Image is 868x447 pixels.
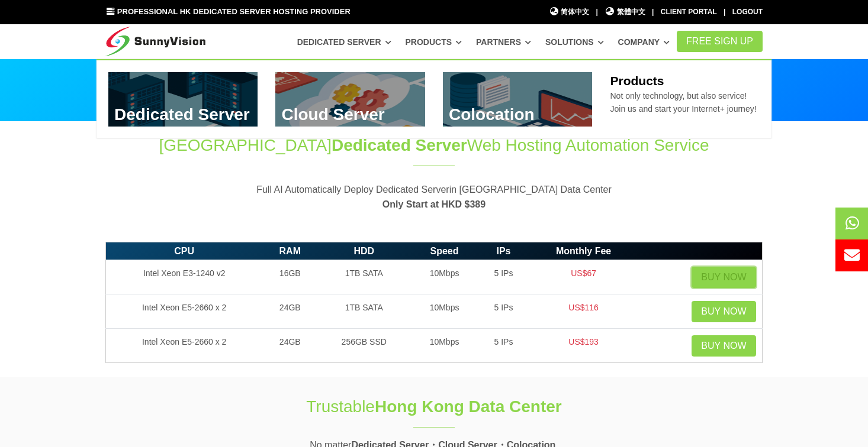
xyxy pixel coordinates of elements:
[549,7,590,18] a: 简体中文
[610,91,756,114] span: Not only technology, but also service! Join us and start your Internet+ journey!
[529,242,638,260] th: Monthly Fee
[478,329,529,363] td: 5 IPs
[545,31,604,53] a: Solutions
[297,31,391,53] a: Dedicated Server
[605,7,645,18] a: 繁體中文
[332,136,467,154] span: Dedicated Server
[317,242,410,260] th: HDD
[692,267,756,288] a: Buy Now
[237,395,631,418] h1: Trustable
[317,260,410,294] td: 1TB SATA
[262,260,317,294] td: 16GB
[478,242,529,260] th: IPs
[692,301,756,322] a: Buy Now
[652,7,654,18] li: |
[732,8,763,16] a: Logout
[410,260,478,294] td: 10Mbps
[375,397,562,416] strong: Hong Kong Data Center
[106,329,263,363] td: Intel Xeon E5-2660 x 2
[105,182,763,212] p: Full AI Automatically Deploy Dedicated Serverin [GEOGRAPHIC_DATA] Data Center
[478,260,529,294] td: 5 IPs
[724,7,725,18] li: |
[410,329,478,363] td: 10Mbps
[97,59,771,138] div: Dedicated Server
[410,294,478,329] td: 10Mbps
[405,31,462,53] a: Products
[476,31,531,53] a: Partners
[262,242,317,260] th: RAM
[596,7,598,18] li: |
[106,242,263,260] th: CPU
[478,294,529,329] td: 5 IPs
[317,294,410,329] td: 1TB SATA
[117,7,351,16] span: Professional HK Dedicated Server Hosting Provider
[677,31,763,52] a: FREE Sign Up
[106,294,263,329] td: Intel Xeon E5-2660 x 2
[610,74,664,88] b: Products
[661,7,717,18] div: Client Portal
[317,329,410,363] td: 256GB SSD
[618,31,670,53] a: Company
[106,260,263,294] td: Intel Xeon E3-1240 v2
[529,260,638,294] td: US$67
[692,335,756,357] a: Buy Now
[262,329,317,363] td: 24GB
[105,134,763,157] h1: [GEOGRAPHIC_DATA] Web Hosting Automation Service
[382,199,486,209] strong: Only Start at HKD $389
[410,242,478,260] th: Speed
[529,329,638,363] td: US$193
[529,294,638,329] td: US$116
[262,294,317,329] td: 24GB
